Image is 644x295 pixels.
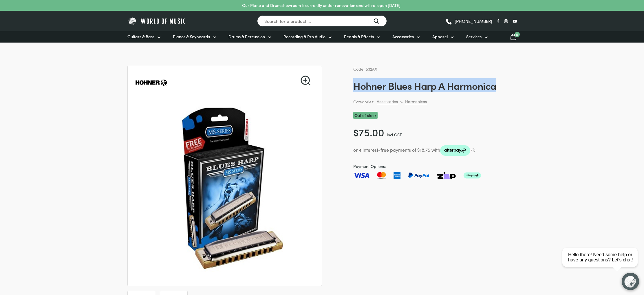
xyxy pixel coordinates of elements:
span: Accessories [392,34,414,40]
iframe: Chat with our support team [560,231,644,295]
span: Code: 532AX [353,66,377,72]
p: Our Piano and Drum showroom is currently under renovation and will re-open [DATE]. [242,2,401,8]
span: [PHONE_NUMBER] [455,19,492,23]
span: 0 [515,32,520,37]
a: [PHONE_NUMBER] [445,17,492,25]
div: > [400,99,403,104]
a: Harmonicas [405,99,427,104]
a: Accessories [377,99,398,104]
p: Out of stock [353,112,378,119]
span: Services [466,34,482,40]
input: Search for a product ... [257,15,387,27]
span: Drums & Percussion [228,34,265,40]
span: Recording & Pro Audio [283,34,325,40]
span: Payment Options: [353,163,517,170]
img: Hohner Blues Harp A Harmonica [135,99,315,279]
span: Categories: [353,98,374,105]
span: Apparel [432,34,448,40]
h1: Hohner Blues Harp A Harmonica [353,79,517,91]
a: View full-screen image gallery [301,76,310,85]
img: World of Music [127,17,187,25]
img: Pay with Master card, Visa, American Express and Paypal [353,172,481,179]
span: Pianos & Keyboards [173,34,210,40]
span: Pedals & Effects [344,34,374,40]
span: incl GST [387,132,402,138]
img: Hohner [135,66,168,99]
span: Guitars & Bass [127,34,154,40]
bdi: 75.00 [353,125,384,139]
span: $ [353,125,359,139]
